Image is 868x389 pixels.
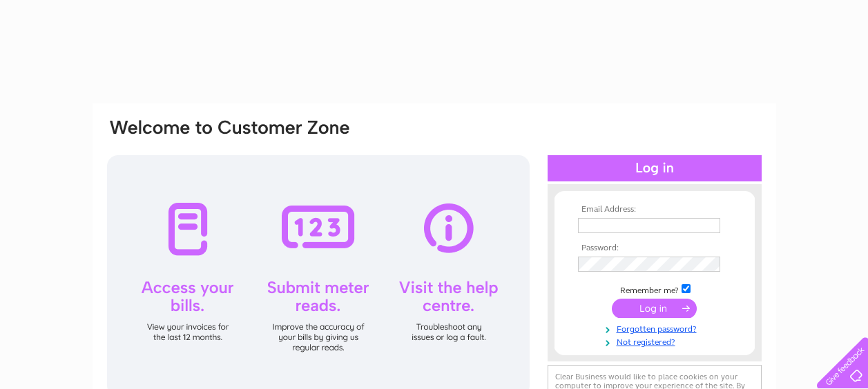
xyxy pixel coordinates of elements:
[612,299,697,318] input: Submit
[578,321,735,335] a: Forgotten password?
[575,282,735,296] td: Remember me?
[578,335,735,348] a: Not registered?
[575,243,735,253] th: Password:
[575,205,735,215] th: Email Address:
